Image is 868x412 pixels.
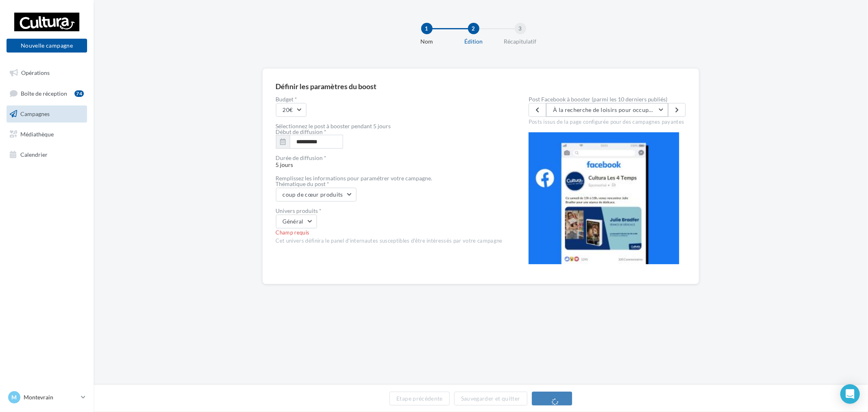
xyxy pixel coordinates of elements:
[74,90,84,97] div: 74
[454,392,527,405] button: Sauvegarder et quitter
[276,123,503,129] div: Sélectionnez le post à booster pendant 5 jours
[840,384,860,404] div: Open Intercom Messenger
[401,37,453,46] div: Nom
[421,23,433,34] div: 1
[276,129,327,135] label: Début de diffusion *
[12,393,17,401] span: M
[5,85,89,102] a: Boîte de réception74
[276,175,503,181] div: Remplissez les informations pour paramétrer votre campagne.
[276,229,503,237] div: Champ requis
[276,181,503,187] div: Thématique du post *
[276,155,503,161] div: Durée de diffusion *
[5,105,89,123] a: Campagnes
[529,96,686,102] label: Post Facebook à booster (parmi les 10 derniers publiés)
[20,110,50,117] span: Campagnes
[468,23,479,34] div: 2
[276,155,503,168] span: 5 jours
[276,215,317,228] button: Général
[389,392,450,405] button: Etape précédente
[276,83,377,90] div: Définir les paramètres du boost
[276,103,306,117] button: 20€
[21,69,50,76] span: Opérations
[7,390,87,405] a: M Montevrain
[494,37,547,46] div: Récapitulatif
[5,64,89,81] a: Opérations
[276,188,356,202] button: coup de cœur produits
[20,131,54,138] span: Médiathèque
[7,39,87,53] button: Nouvelle campagne
[5,126,89,143] a: Médiathèque
[276,96,503,102] label: Budget *
[21,90,67,96] span: Boîte de réception
[24,393,78,401] p: Montevrain
[529,117,686,126] div: Posts issus de la page configurée pour des campagnes payantes
[515,23,526,34] div: 3
[448,37,500,46] div: Édition
[276,237,503,245] div: Cet univers définira le panel d'internautes susceptibles d'être intéressés par votre campagne
[529,132,679,264] img: operation-preview
[546,103,668,117] button: À la recherche de loisirs pour occuper les enfants sur le chemin des vacances ? Nous vous proposo...
[20,151,48,158] span: Calendrier
[276,208,503,214] div: Univers produits *
[5,146,89,163] a: Calendrier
